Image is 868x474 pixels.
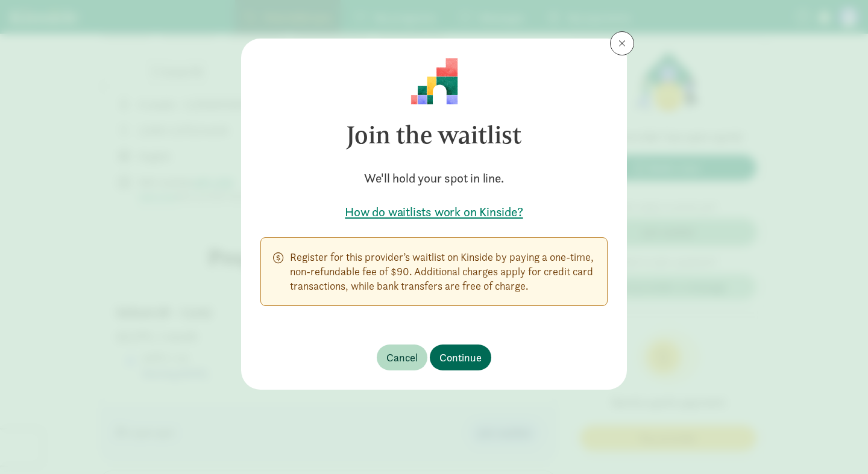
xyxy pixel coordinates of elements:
a: How do waitlists work on Kinside? [260,204,608,220]
button: Cancel [377,345,427,370]
p: Register for this provider’s waitlist on Kinside by paying a one-time, non-refundable fee of $90.... [290,250,595,293]
button: Continue [430,345,491,370]
span: Cancel [386,349,418,366]
h3: Join the waitlist [260,105,608,165]
h5: We'll hold your spot in line. [260,170,608,187]
span: Continue [439,349,482,366]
